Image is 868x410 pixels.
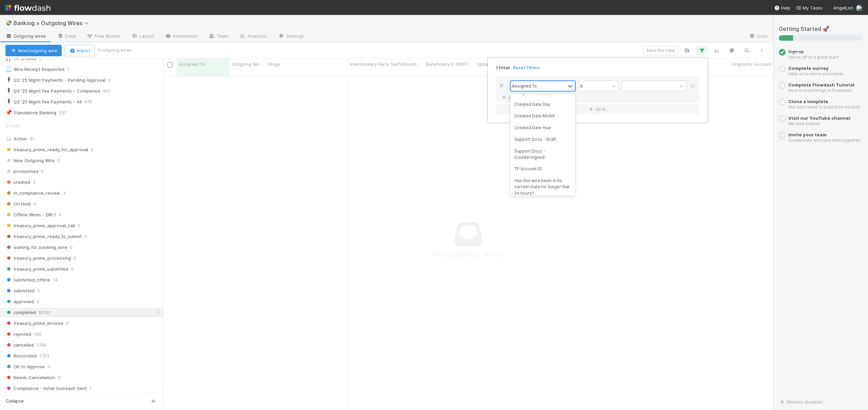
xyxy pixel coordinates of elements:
span: 1 filter [496,65,510,71]
a: And.. [500,93,521,102]
div: Has this wire been in its current state for longer that 24 hours? [510,175,575,199]
div: TP Account ID [510,163,575,175]
div: is [580,83,583,89]
div: Assigned To [512,83,537,89]
div: Created Date Month [510,110,575,122]
a: Reset Filters [513,65,540,71]
div: Created Date Year [510,122,575,134]
div: Created Date Day [510,99,575,110]
div: Support Docs - Countersigned [510,145,575,163]
div: If [500,81,510,93]
button: Or if... [496,104,699,114]
div: Support Docs - Draft [510,134,575,145]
